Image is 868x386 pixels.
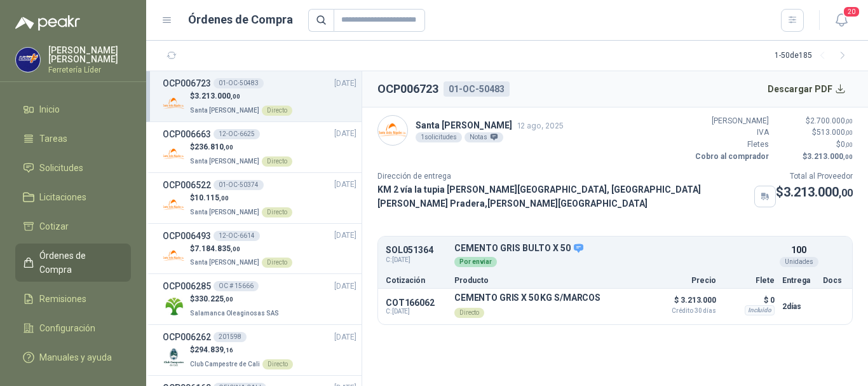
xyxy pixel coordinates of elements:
[39,190,86,204] span: Licitaciones
[724,277,775,284] p: Flete
[194,92,240,100] span: 3.213.000
[190,259,259,266] span: Santa [PERSON_NAME]
[15,287,131,311] a: Remisiones
[190,90,292,102] p: $
[783,184,853,200] span: 3.213.000
[782,277,815,284] p: Entrega
[15,156,131,180] a: Solicitudes
[15,97,131,121] a: Inicio
[843,153,853,160] span: ,00
[776,139,853,151] p: $
[15,244,131,282] a: Órdenes de Compra
[782,299,815,314] p: 2 días
[444,81,510,97] div: 01-OC-50483
[231,245,240,252] span: ,00
[163,295,185,317] img: Company Logo
[194,142,233,151] span: 236.810
[823,277,844,284] p: Docs
[190,107,259,114] span: Santa [PERSON_NAME]
[16,48,40,72] img: Company Logo
[761,76,853,102] button: Descargar PDF
[334,280,356,293] span: [DATE]
[190,209,259,216] span: Santa [PERSON_NAME]
[190,361,260,368] span: Club Campestre de Cali
[224,296,233,303] span: ,00
[724,293,775,308] p: $ 0
[231,93,240,100] span: ,00
[15,316,131,340] a: Configuración
[163,178,356,218] a: OCP00652201-OC-50374[DATE] Company Logo$10.115,00Santa [PERSON_NAME]Directo
[15,127,131,151] a: Tareas
[163,127,356,167] a: OCP00666312-OC-6625[DATE] Company Logo$236.810,00Santa [PERSON_NAME]Directo
[190,192,292,204] p: $
[48,46,131,64] p: [PERSON_NAME] [PERSON_NAME]
[845,118,853,125] span: ,00
[839,187,853,199] span: ,00
[214,129,260,139] div: 12-OC-6625
[39,249,119,277] span: Órdenes de Compra
[378,116,407,145] img: Company Logo
[416,132,462,142] div: 1 solicitudes
[15,214,131,238] a: Cotizar
[334,331,356,343] span: [DATE]
[39,350,112,364] span: Manuales y ayuda
[454,257,497,267] div: Por enviar
[845,141,853,148] span: ,00
[163,330,356,370] a: OCP006262201598[DATE] Company Logo$294.839,16Club Campestre de CaliDirecto
[416,118,564,132] p: Santa [PERSON_NAME]
[465,132,503,142] div: Notas
[163,92,185,114] img: Company Logo
[377,170,776,183] p: Dirección de entrega
[262,258,292,268] div: Directo
[693,139,769,151] p: Fletes
[776,151,853,163] p: $
[693,115,769,127] p: [PERSON_NAME]
[262,207,292,217] div: Directo
[214,78,264,88] div: 01-OC-50483
[810,116,853,125] span: 2.700.000
[653,277,716,284] p: Precio
[377,80,438,98] h2: OCP006723
[163,76,356,116] a: OCP00672301-OC-50483[DATE] Company Logo$3.213.000,00Santa [PERSON_NAME]Directo
[454,308,484,318] div: Directo
[214,231,260,241] div: 12-OC-6614
[775,46,853,66] div: 1 - 50 de 185
[194,294,233,303] span: 330.225
[386,277,447,284] p: Cotización
[262,359,293,369] div: Directo
[386,255,447,265] span: C: [DATE]
[39,102,60,116] span: Inicio
[163,330,211,344] h3: OCP006262
[262,156,292,167] div: Directo
[15,15,80,31] img: Logo peakr
[163,194,185,216] img: Company Logo
[334,128,356,140] span: [DATE]
[517,121,564,130] span: 12 ago, 2025
[845,129,853,136] span: ,00
[48,66,131,74] p: Ferretería Líder
[190,310,279,317] span: Salamanca Oleaginosas SAS
[454,277,645,284] p: Producto
[454,243,775,254] p: CEMENTO GRIS BULTO X 50
[334,78,356,90] span: [DATE]
[39,219,69,233] span: Cotizar
[214,332,247,342] div: 201598
[163,178,211,192] h3: OCP006522
[214,180,264,190] div: 01-OC-50374
[454,293,600,303] p: CEMENTO GRIS X 50 KG S/MARCOS
[190,344,293,356] p: $
[219,195,229,202] span: ,00
[224,347,233,354] span: ,16
[163,229,211,243] h3: OCP006493
[745,305,775,315] div: Incluido
[190,141,292,153] p: $
[653,308,716,314] span: Crédito 30 días
[194,345,233,354] span: 294.839
[163,244,185,266] img: Company Logo
[386,308,447,315] span: C: [DATE]
[214,281,259,291] div: OC # 15666
[15,345,131,369] a: Manuales y ayuda
[39,132,67,146] span: Tareas
[817,128,853,137] span: 513.000
[224,144,233,151] span: ,00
